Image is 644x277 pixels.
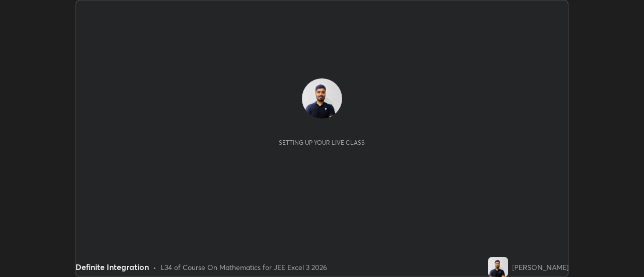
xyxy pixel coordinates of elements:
[279,139,365,146] div: Setting up your live class
[160,262,327,272] div: L34 of Course On Mathematics for JEE Excel 3 2026
[75,261,149,273] div: Definite Integration
[302,78,342,119] img: 0425db9b9d434dbfb647facdce28cd27.jpg
[512,262,569,272] div: [PERSON_NAME]
[488,257,508,277] img: 0425db9b9d434dbfb647facdce28cd27.jpg
[153,262,156,272] div: •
